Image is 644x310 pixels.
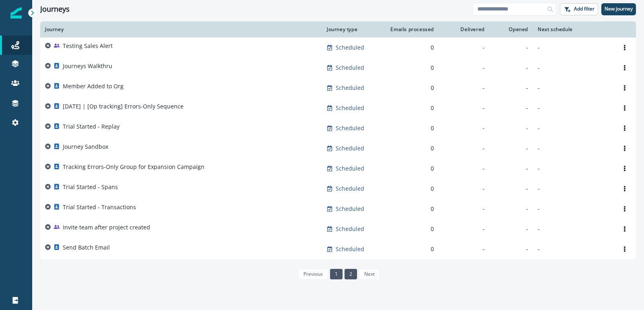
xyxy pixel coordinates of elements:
img: Inflection [10,7,22,19]
a: Send Batch EmailScheduled0---Options [40,239,636,259]
div: - [494,205,528,213]
div: - [444,164,485,173]
p: - [538,205,609,213]
p: Scheduled [336,44,364,52]
div: - [494,144,528,152]
div: 0 [387,124,434,132]
div: 0 [387,245,434,253]
div: - [444,245,485,253]
p: Scheduled [336,185,364,193]
div: - [494,44,528,52]
div: 0 [387,44,434,52]
div: - [494,245,528,253]
p: - [538,124,609,132]
div: 0 [387,104,434,112]
p: Add filter [574,6,594,12]
p: - [538,104,609,112]
p: Trial Started - Replay [63,123,120,131]
p: Scheduled [336,64,364,72]
p: [DATE] | [Op tracking] Errors-Only Sequence [63,102,184,110]
div: - [444,104,485,112]
p: - [538,245,609,253]
div: 0 [387,185,434,193]
div: Delivered [444,26,485,33]
a: Trial Started - ReplayScheduled0---Options [40,118,636,138]
div: - [494,84,528,92]
button: Options [618,162,631,175]
p: - [538,185,609,193]
div: 0 [387,164,434,173]
div: 0 [387,205,434,213]
p: - [538,44,609,52]
p: Testing Sales Alert [63,42,113,50]
a: Member Added to OrgScheduled0---Options [40,78,636,98]
div: - [444,84,485,92]
div: Journey type [327,26,378,33]
p: Journeys Walkthru [63,62,112,70]
div: Emails processed [387,26,434,33]
p: Journey Sandbox [63,143,108,151]
a: Testing Sales AlertScheduled0---Options [40,37,636,58]
button: New journey [601,3,636,15]
div: - [494,124,528,132]
button: Options [618,42,631,54]
button: Add filter [560,3,598,15]
p: Scheduled [336,104,364,112]
div: - [494,225,528,233]
div: 0 [387,225,434,233]
p: Scheduled [336,205,364,213]
div: 0 [387,144,434,152]
button: Options [618,122,631,134]
div: Opened [494,26,528,33]
div: - [444,185,485,193]
p: New journey [605,6,633,12]
p: Trial Started - Spans [63,183,118,191]
p: Scheduled [336,124,364,132]
p: Scheduled [336,225,364,233]
p: Scheduled [336,84,364,92]
div: - [444,44,485,52]
p: Invite team after project created [63,223,150,231]
p: Scheduled [336,245,364,253]
a: Trial Started - TransactionsScheduled0---Options [40,199,636,219]
div: 0 [387,64,434,72]
p: - [538,144,609,152]
div: - [494,104,528,112]
p: - [538,64,609,72]
button: Options [618,142,631,154]
button: Options [618,243,631,255]
a: Journeys WalkthruScheduled0---Options [40,58,636,78]
div: - [444,124,485,132]
a: Previous page [299,269,328,279]
h1: Journeys [40,5,70,14]
div: - [444,205,485,213]
div: - [494,185,528,193]
button: Options [618,102,631,114]
p: Scheduled [336,144,364,152]
div: - [444,64,485,72]
a: Tracking Errors-Only Group for Expansion CampaignScheduled0---Options [40,158,636,179]
div: - [494,64,528,72]
button: Options [618,223,631,235]
button: Options [618,82,631,94]
p: - [538,84,609,92]
div: Next schedule [538,26,609,33]
a: Invite team after project createdScheduled0---Options [40,219,636,239]
button: Options [618,203,631,215]
div: 0 [387,84,434,92]
p: Send Batch Email [63,243,110,252]
div: Journey [45,26,317,33]
p: Tracking Errors-Only Group for Expansion Campaign [63,163,204,171]
p: - [538,164,609,173]
ul: Pagination [297,269,380,279]
a: [DATE] | [Op tracking] Errors-Only SequenceScheduled0---Options [40,98,636,118]
p: - [538,225,609,233]
button: Options [618,62,631,74]
button: Options [618,183,631,195]
div: - [444,225,485,233]
a: Page 1 [330,269,343,279]
a: Page 2 is your current page [345,269,357,279]
p: Member Added to Org [63,82,124,90]
a: Journey SandboxScheduled0---Options [40,138,636,158]
div: - [494,164,528,173]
